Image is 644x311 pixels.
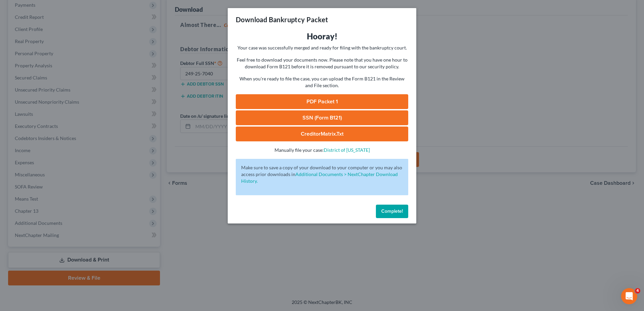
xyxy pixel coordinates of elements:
h3: Download Bankruptcy Packet [236,15,328,24]
h3: Hooray! [236,31,408,42]
p: When you're ready to file the case, you can upload the Form B121 in the Review and File section. [236,75,408,89]
p: Make sure to save a copy of your download to your computer or you may also access prior downloads in [241,164,403,184]
a: SSN (Form B121) [236,110,408,125]
p: Your case was successfully merged and ready for filing with the bankruptcy court. [236,44,408,51]
p: Feel free to download your documents now. Please note that you have one hour to download Form B12... [236,57,408,70]
iframe: Intercom live chat [621,288,637,304]
span: Complete! [381,208,403,214]
a: District of [US_STATE] [324,147,370,153]
button: Complete! [376,205,408,218]
p: Manually file your case: [236,147,408,153]
a: CreditorMatrix.txt [236,127,408,141]
span: 4 [635,288,640,293]
a: PDF Packet 1 [236,94,408,109]
a: Additional Documents > NextChapter Download History. [241,171,398,184]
